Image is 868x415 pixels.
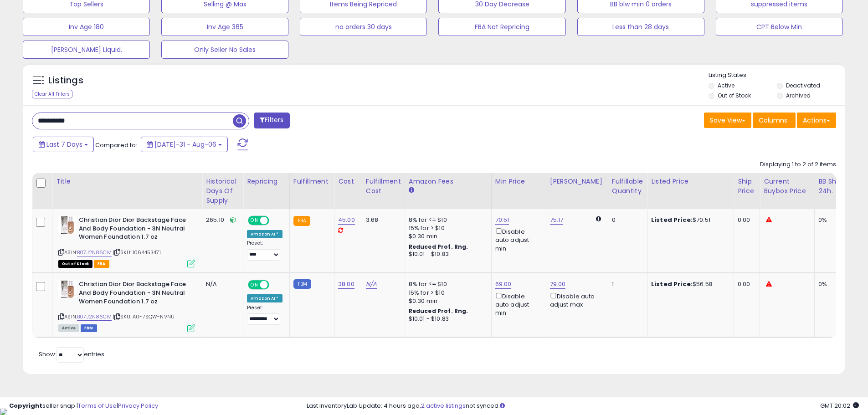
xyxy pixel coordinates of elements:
[651,280,727,288] div: $56.58
[409,224,484,232] div: 15% for > $10
[141,137,228,152] button: [DATE]-31 - Aug-06
[759,116,787,125] span: Columns
[293,177,330,186] div: Fulfillment
[651,177,730,186] div: Listed Price
[550,280,566,289] a: 79.00
[161,41,288,59] button: Only Seller No Sales
[421,401,466,410] a: 2 active listings
[206,280,236,288] div: N/A
[709,71,845,80] p: Listing States:
[797,113,836,128] button: Actions
[716,18,843,36] button: CPT Below Min
[550,291,601,309] div: Disable auto adjust max
[77,249,112,256] a: B07J2N86CM
[651,216,727,224] div: $70.51
[760,160,836,169] div: Displaying 1 to 2 of 2 items
[753,113,796,128] button: Columns
[786,92,811,99] label: Archived
[206,177,239,205] div: Historical Days Of Supply
[249,281,260,289] span: ON
[651,215,693,224] b: Listed Price:
[409,307,468,315] b: Reduced Prof. Rng.
[9,401,42,410] strong: Copyright
[48,74,83,87] h5: Listings
[293,279,311,289] small: FBM
[58,280,195,331] div: ASIN:
[23,18,150,36] button: Inv Age 180
[338,215,355,225] a: 45.00
[161,18,288,36] button: Inv Age 365
[206,216,236,224] div: 265.10
[366,280,377,289] a: N/A
[95,141,137,149] span: Compared to:
[338,280,354,289] a: 38.00
[58,216,195,266] div: ASIN:
[651,280,693,288] b: Listed Price:
[58,324,79,332] span: All listings currently available for purchase on Amazon
[612,280,640,288] div: 1
[247,240,282,261] div: Preset:
[154,140,216,149] span: [DATE]-31 - Aug-06
[113,313,175,320] span: | SKU: A0-7SQW-NVNU
[94,260,109,268] span: FBA
[495,215,509,225] a: 70.51
[268,281,282,289] span: OFF
[78,401,117,410] a: Terms of Use
[23,41,150,59] button: [PERSON_NAME] Liquid.
[409,297,484,305] div: $0.30 min
[704,113,751,128] button: Save View
[9,402,158,410] div: seller snap | |
[307,402,859,410] div: Last InventoryLab Update: 4 hours ago, not synced.
[254,113,289,128] button: Filters
[577,18,704,36] button: Less than 28 days
[738,177,756,196] div: Ship Price
[338,177,358,186] div: Cost
[818,280,848,288] div: 0%
[738,280,753,288] div: 0.00
[118,401,158,410] a: Privacy Policy
[268,217,282,225] span: OFF
[56,177,198,186] div: Title
[113,249,161,256] span: | SKU: 1064453471
[79,280,190,308] b: Christian Dior Dior Backstage Face And Body Foundation - 3N Neutral Women Foundation 1.7 oz
[495,280,512,289] a: 69.00
[46,140,82,149] span: Last 7 Days
[495,177,542,186] div: Min Price
[409,243,468,251] b: Reduced Prof. Rng.
[550,177,604,186] div: [PERSON_NAME]
[77,313,112,321] a: B07J2N86CM
[81,324,97,332] span: FBM
[764,177,811,196] div: Current Buybox Price
[409,280,484,288] div: 8% for <= $10
[300,18,427,36] button: no orders 30 days
[438,18,565,36] button: FBA Not Repricing
[718,82,734,89] label: Active
[818,216,848,224] div: 0%
[58,216,77,234] img: 41zZu+fjAQL._SL40_.jpg
[612,216,640,224] div: 0
[718,92,751,99] label: Out of Stock
[409,216,484,224] div: 8% for <= $10
[409,177,488,186] div: Amazon Fees
[33,137,94,152] button: Last 7 Days
[409,232,484,241] div: $0.30 min
[409,315,484,323] div: $10.01 - $10.83
[409,186,414,195] small: Amazon Fees.
[247,305,282,325] div: Preset:
[612,177,643,196] div: Fulfillable Quantity
[550,215,564,225] a: 75.17
[32,90,72,98] div: Clear All Filters
[409,251,484,258] div: $10.01 - $10.83
[409,289,484,297] div: 15% for > $10
[495,291,539,318] div: Disable auto adjust min
[818,177,852,196] div: BB Share 24h.
[247,294,282,302] div: Amazon AI *
[58,280,77,298] img: 41zZu+fjAQL._SL40_.jpg
[39,350,104,359] span: Show: entries
[247,177,286,186] div: Repricing
[79,216,190,244] b: Christian Dior Dior Backstage Face And Body Foundation - 3N Neutral Women Foundation 1.7 oz
[366,177,401,196] div: Fulfillment Cost
[738,216,753,224] div: 0.00
[247,230,282,238] div: Amazon AI *
[786,82,820,89] label: Deactivated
